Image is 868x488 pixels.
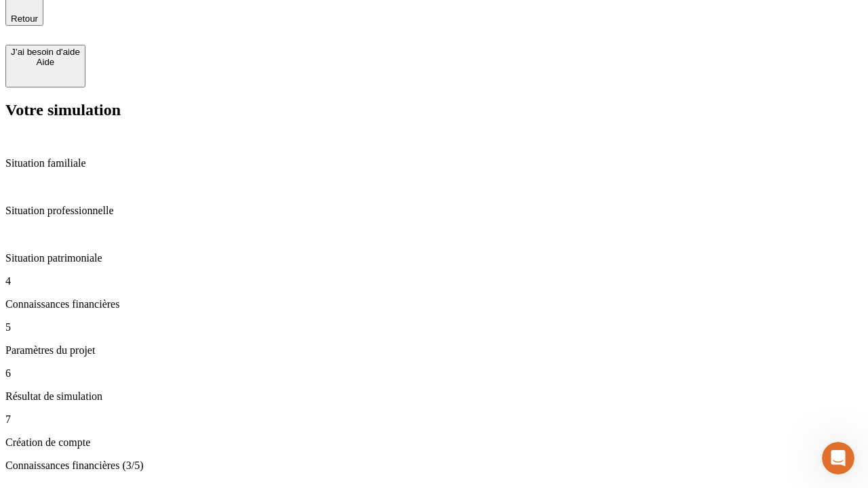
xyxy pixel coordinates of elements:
[5,321,863,333] p: 5
[11,57,80,67] div: Aide
[5,298,863,310] p: Connaissances financières
[5,101,863,119] h2: Votre simulation
[5,45,85,87] button: J’ai besoin d'aideAide
[5,252,863,264] p: Situation patrimoniale
[5,436,863,449] p: Création de compte
[11,47,80,57] div: J’ai besoin d'aide
[5,157,863,169] p: Situation familiale
[5,413,863,426] p: 7
[822,442,854,474] iframe: Intercom live chat
[11,14,38,24] span: Retour
[5,390,863,403] p: Résultat de simulation
[5,275,863,287] p: 4
[5,367,863,380] p: 6
[5,344,863,357] p: Paramètres du projet
[5,205,863,217] p: Situation professionnelle
[5,460,863,472] p: Connaissances financières (3/5)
